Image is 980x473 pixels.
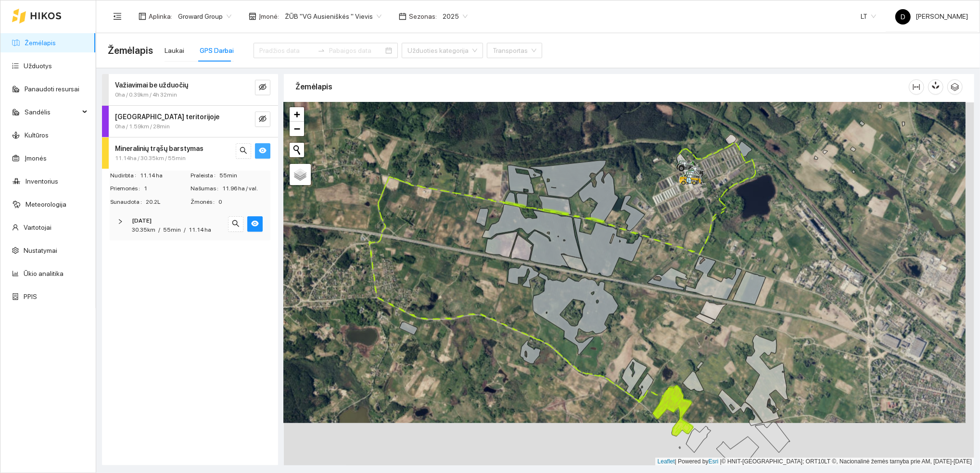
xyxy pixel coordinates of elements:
[115,113,219,121] strong: [GEOGRAPHIC_DATA] teritorijoje
[184,226,186,233] span: /
[294,123,300,135] span: −
[247,216,263,232] button: eye
[25,85,79,93] a: Panaudoti resursai
[102,137,278,169] div: Mineralinių trąšų barstymas11.14ha / 30.35km / 55minsearcheye
[191,184,222,193] span: Našumas
[115,81,188,89] strong: Važiavimai be užduočių
[163,226,181,233] span: 55min
[285,9,382,24] span: ŽŪB "VG Ausieniškės " Vievis
[909,83,924,91] span: column-width
[901,9,905,25] span: D
[189,226,211,233] span: 11.14 ha
[165,45,184,56] div: Laukai
[25,102,79,122] span: Sandėlis
[132,217,152,224] strong: [DATE]
[25,131,49,139] a: Kultūros
[255,143,270,159] button: eye
[218,198,270,207] span: 0
[115,90,177,100] span: 0ha / 0.39km / 4h 32min
[113,12,122,21] span: menu-fold
[251,220,259,229] span: eye
[191,198,218,207] span: Žmonės
[909,79,924,95] button: column-width
[110,211,270,240] div: [DATE]30.35km/55min/11.14 hasearcheye
[255,112,270,127] button: eye-invisible
[443,9,468,24] span: 2025
[146,198,190,207] span: 20.2L
[259,83,267,92] span: eye-invisible
[318,47,325,54] span: to
[655,458,974,466] div: | Powered by © HNIT-[GEOGRAPHIC_DATA]; ORT10LT ©, Nacionalinė žemės tarnyba prie AM, [DATE]-[DATE]
[24,247,57,254] a: Nustatymai
[140,171,190,180] span: 11.14 ha
[259,147,267,156] span: eye
[219,171,270,180] span: 55min
[658,458,675,465] a: Leaflet
[158,226,160,233] span: /
[110,171,140,180] span: Nudirbta
[25,154,47,162] a: Įmonės
[240,147,247,156] span: search
[259,11,279,22] span: Įmonė :
[191,171,219,180] span: Praleista
[329,45,383,56] input: Pabaigos data
[102,74,278,105] div: Važiavimai be užduočių0ha / 0.39km / 4h 32mineye-invisible
[115,145,204,152] strong: Mineralinių trąšų barstymas
[132,226,155,233] span: 30.35km
[110,198,146,207] span: Sunaudota
[139,12,146,20] span: layout
[255,80,270,95] button: eye-invisible
[115,154,186,163] span: 11.14ha / 30.35km / 55min
[25,200,66,208] a: Meteorologija
[290,122,304,136] a: Zoom out
[720,458,722,465] span: |
[294,108,300,120] span: +
[290,107,304,122] a: Zoom in
[144,184,190,193] span: 1
[895,12,968,20] span: [PERSON_NAME]
[117,219,123,224] span: right
[115,122,170,131] span: 0ha / 1.59km / 28min
[108,7,127,26] button: menu-fold
[259,45,314,56] input: Pradžios data
[409,11,437,22] span: Sezonas :
[24,270,64,277] a: Ūkio analitika
[24,62,52,70] a: Užduotys
[232,220,240,229] span: search
[236,143,251,159] button: search
[318,47,325,54] span: swap-right
[399,12,407,20] span: calendar
[295,73,909,100] div: Žemėlapis
[24,293,37,300] a: PPIS
[861,9,876,24] span: LT
[149,11,172,22] span: Aplinka :
[25,177,58,185] a: Inventorius
[290,164,311,185] a: Layers
[290,143,304,157] button: Initiate a new search
[228,216,243,232] button: search
[200,45,234,56] div: GPS Darbai
[222,184,270,193] span: 11.96 ha / val.
[249,12,256,20] span: shop
[178,9,231,24] span: Groward Group
[25,39,56,47] a: Žemėlapis
[108,43,153,58] span: Žemėlapis
[102,106,278,137] div: [GEOGRAPHIC_DATA] teritorijoje0ha / 1.59km / 28mineye-invisible
[110,184,144,193] span: Priemonės
[24,224,51,231] a: Vartotojai
[709,458,719,465] a: Esri
[259,115,267,124] span: eye-invisible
